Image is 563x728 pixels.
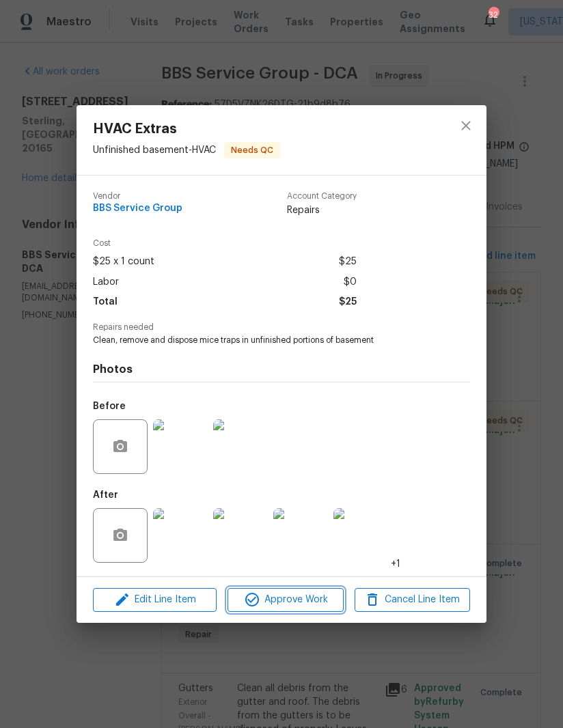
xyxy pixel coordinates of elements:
[232,591,339,608] span: Approve Work
[344,272,357,292] span: $0
[339,292,357,312] span: $25
[93,490,118,500] h5: After
[287,192,357,201] span: Account Category
[339,252,357,272] span: $25
[93,272,119,292] span: Labor
[93,122,280,137] span: HVAC Extras
[93,239,357,248] span: Cost
[93,292,118,312] span: Total
[359,591,466,608] span: Cancel Line Item
[93,363,470,376] h4: Photos
[450,109,482,142] button: close
[93,588,217,612] button: Edit Line Item
[287,204,357,217] span: Repairs
[93,335,432,346] span: Clean, remove and dispose mice traps in unfinished portions of basement
[93,204,182,214] span: BBS Service Group
[93,145,216,155] span: Unfinished basement - HVAC
[391,557,400,571] span: +1
[93,323,470,332] span: Repairs needed
[97,591,212,608] span: Edit Line Item
[93,252,154,272] span: $25 x 1 count
[489,8,498,22] div: 32
[228,588,343,612] button: Approve Work
[225,143,279,157] span: Needs QC
[355,588,470,612] button: Cancel Line Item
[93,192,182,201] span: Vendor
[93,402,126,411] h5: Before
